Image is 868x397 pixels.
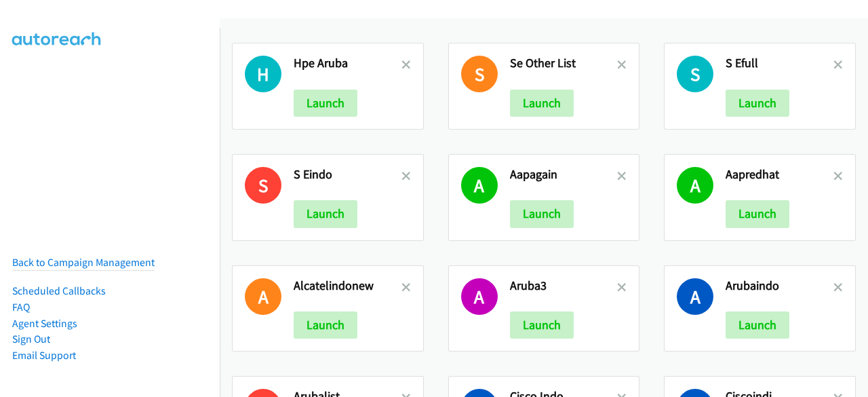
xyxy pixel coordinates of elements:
button: Launch [510,311,574,339]
h1: A [461,278,498,315]
h1: S [677,56,713,92]
h2: Aapagain [510,167,618,183]
a: Agent Settings [12,317,77,330]
h2: Hpe Aruba [294,56,401,71]
h2: S Efull [726,56,833,71]
a: FAQ [12,301,30,314]
h1: A [245,278,281,315]
a: Sign Out [12,333,50,345]
button: Launch [726,200,789,227]
h1: H [245,56,281,92]
h1: A [461,167,498,204]
button: Launch [510,90,574,117]
button: Launch [294,200,357,227]
h1: S [245,167,281,204]
h2: S Eindo [294,167,401,183]
h2: Se Other List [510,56,618,71]
h1: A [677,167,713,204]
button: Launch [726,90,789,117]
button: Launch [294,90,357,117]
button: Launch [294,311,357,339]
a: Email Support [12,349,76,362]
h2: Alcatelindonew [294,278,401,294]
h2: Arubaindo [726,278,833,294]
h1: S [461,56,498,92]
h2: Aruba3 [510,278,618,294]
h2: Aapredhat [726,167,833,183]
button: Launch [726,311,789,339]
h1: A [677,278,713,315]
a: Back to Campaign Management [12,256,155,269]
button: Launch [510,200,574,227]
a: Scheduled Callbacks [12,284,106,297]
